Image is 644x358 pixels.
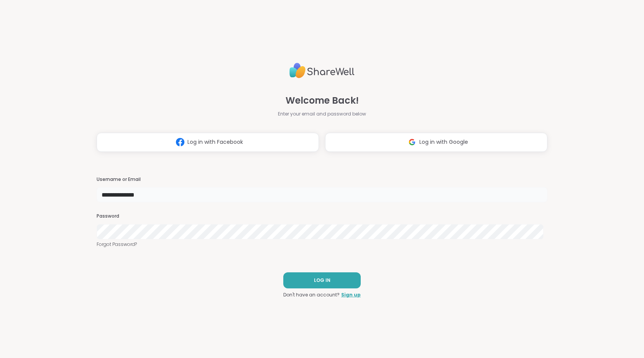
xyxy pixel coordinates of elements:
[283,291,340,298] span: Don't have an account?
[419,138,468,146] span: Log in with Google
[325,133,547,152] button: Log in with Google
[286,94,359,107] span: Welcome Back!
[405,135,419,149] img: ShareWell Logomark
[173,135,187,149] img: ShareWell Logomark
[278,111,366,117] span: Enter your email and password below
[97,176,547,183] h3: Username or Email
[314,277,330,284] span: LOG IN
[187,138,243,146] span: Log in with Facebook
[97,213,547,220] h3: Password
[97,241,547,248] a: Forgot Password?
[289,60,355,81] img: ShareWell Logo
[97,133,319,152] button: Log in with Facebook
[341,291,361,298] a: Sign up
[283,272,361,288] button: LOG IN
